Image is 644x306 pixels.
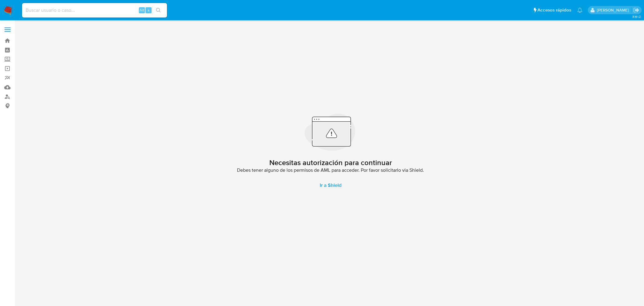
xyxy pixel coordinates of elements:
[633,7,639,13] a: Salir
[152,6,165,15] button: search-icon
[22,6,167,14] input: Buscar usuario o caso...
[312,178,349,193] a: Ir a Shield
[139,7,144,13] span: Alt
[320,178,341,193] span: Ir a Shield
[237,167,424,173] span: Debes tener alguno de los permisos de AML para acceder. Por favor solicitarlo via Shield.
[148,7,149,13] span: s
[269,158,392,167] h2: Necesitas autorización para continuar
[537,7,571,13] span: Accesos rápidos
[577,8,582,13] a: Notificaciones
[597,7,631,13] p: belen.palamara@mercadolibre.com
